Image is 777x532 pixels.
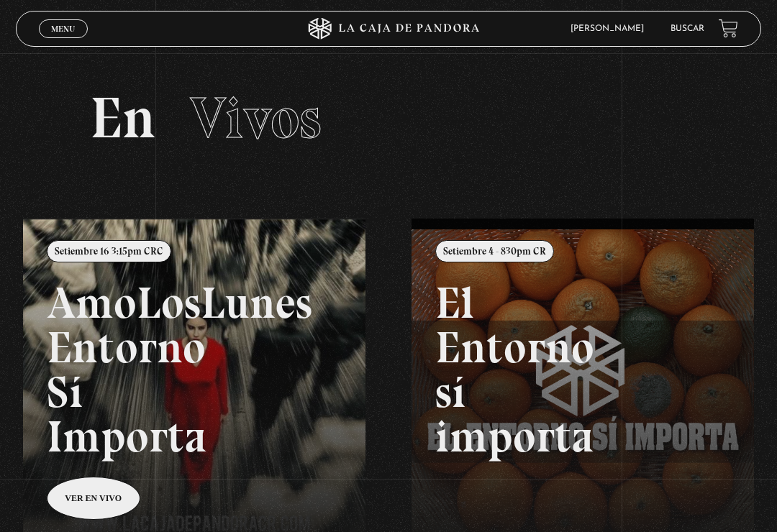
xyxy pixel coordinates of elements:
[51,24,75,33] span: Menu
[563,24,658,33] span: [PERSON_NAME]
[671,24,704,33] a: Buscar
[47,37,81,47] span: Cerrar
[719,19,738,38] a: View your shopping cart
[190,83,322,152] span: Vivos
[90,89,686,147] h2: En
